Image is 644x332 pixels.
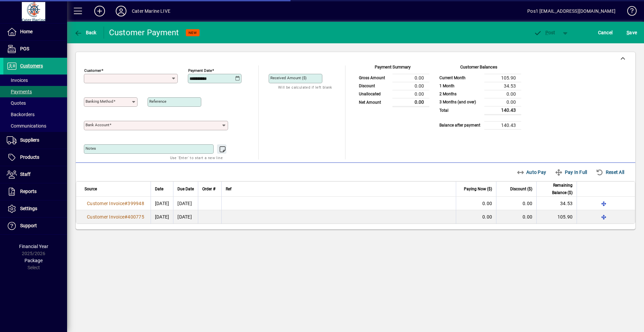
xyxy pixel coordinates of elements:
div: Customer Balances [436,64,521,74]
span: # [124,214,127,220]
app-page-header-button: Back [67,27,104,39]
span: Cancel [598,27,613,38]
a: Customer Invoice#399948 [85,200,147,207]
a: Invoices [3,75,67,86]
a: Quotes [3,97,67,109]
span: 0.00 [523,214,532,220]
td: 2 Months [436,90,484,98]
span: NEW [189,31,197,35]
span: Invoices [7,78,28,83]
div: Cater Marine LIVE [132,6,170,16]
span: 34.53 [560,201,573,206]
div: Payment Summary [356,64,429,74]
td: Net Amount [356,98,392,106]
td: 0.00 [484,98,521,106]
app-page-summary-card: Payment Summary [356,65,429,107]
span: P [545,30,548,35]
td: [DATE] [173,210,198,224]
span: Reset All [596,167,624,178]
td: 0.00 [392,74,429,82]
mat-label: Received Amount ($) [270,76,307,80]
mat-hint: Use 'Enter' to start a new line [170,154,223,161]
span: POS [20,46,29,51]
td: Unallocated [356,90,392,98]
a: POS [3,41,67,57]
span: Settings [20,206,37,211]
td: Current Month [436,74,484,82]
span: 400775 [127,214,144,220]
a: Backorders [3,109,67,120]
td: 0.00 [392,90,429,98]
a: Communications [3,120,67,132]
span: Support [20,223,37,228]
mat-label: Customer [84,68,101,73]
button: Reset All [593,166,627,178]
mat-hint: Will be calculated if left blank [278,83,332,91]
td: Gross Amount [356,74,392,82]
span: Pay In Full [555,167,587,178]
a: Home [3,23,67,40]
span: Staff [20,172,31,177]
span: ost [534,30,555,35]
span: Backorders [7,112,35,117]
td: 105.90 [484,74,521,82]
span: Paying Now ($) [464,185,492,193]
td: [DATE] [173,197,198,210]
span: # [124,201,127,206]
a: Products [3,149,67,166]
span: ave [627,27,637,38]
span: Quotes [7,100,26,106]
td: 3 Months (and over) [436,98,484,106]
span: Customers [20,63,43,68]
span: 0.00 [482,201,492,206]
td: 140.43 [484,106,521,114]
app-page-summary-card: Customer Balances [436,65,521,130]
a: Payments [3,86,67,97]
span: 399948 [127,201,144,206]
span: Financial Year [19,244,48,249]
span: Payments [7,89,32,94]
mat-label: Notes [86,146,96,151]
span: S [627,30,629,35]
span: Back [74,30,97,35]
span: [DATE] [155,214,169,220]
a: Customer Invoice#400775 [85,213,147,221]
span: Due Date [177,185,194,193]
td: 0.00 [392,82,429,90]
span: Reports [20,189,37,194]
td: Total [436,106,484,114]
span: Ref [226,185,231,193]
span: Discount ($) [510,185,532,193]
mat-label: Bank Account [86,123,109,127]
button: Cancel [596,27,614,39]
td: 34.53 [484,82,521,90]
mat-label: Banking method [86,99,113,104]
span: [DATE] [155,201,169,206]
span: 105.90 [557,214,573,220]
span: Customer Invoice [87,214,124,220]
span: Communications [7,123,46,129]
div: Customer Payment [109,27,179,38]
span: 0.00 [523,201,532,206]
div: Pos1 [EMAIL_ADDRESS][DOMAIN_NAME] [527,6,615,16]
a: Reports [3,183,67,200]
td: 140.43 [484,121,521,129]
button: Back [72,27,98,39]
mat-label: Reference [149,99,166,104]
span: Source [85,185,97,193]
span: Package [24,258,43,263]
span: Suppliers [20,137,39,143]
a: Staff [3,166,67,183]
mat-label: Payment Date [188,68,212,73]
td: Balance after payment [436,121,484,129]
td: 1 Month [436,82,484,90]
button: Profile [110,5,132,17]
td: Discount [356,82,392,90]
button: Save [625,27,639,39]
a: Settings [3,200,67,217]
button: Add [89,5,110,17]
a: Support [3,218,67,234]
span: Home [20,29,33,34]
span: Order # [202,185,215,193]
span: Date [155,185,163,193]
